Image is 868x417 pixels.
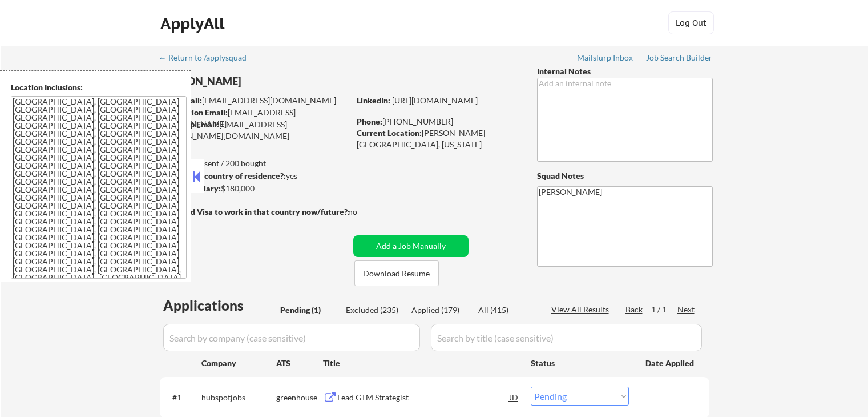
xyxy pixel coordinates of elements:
[651,304,677,315] div: 1 / 1
[357,127,518,150] div: [PERSON_NAME][GEOGRAPHIC_DATA], [US_STATE]
[357,117,382,126] strong: Phone:
[159,170,346,182] div: yes
[160,95,349,106] div: [EMAIL_ADDRESS][DOMAIN_NAME]
[537,66,713,77] div: Internal Notes
[668,11,714,34] button: Log Out
[276,358,323,369] div: ATS
[357,95,390,105] strong: LinkedIn:
[201,358,276,369] div: Company
[160,119,349,141] div: [EMAIL_ADDRESS][PERSON_NAME][DOMAIN_NAME]
[201,392,276,403] div: hubspotjobs
[346,304,403,316] div: Excluded (235)
[163,299,276,312] div: Applications
[577,54,634,62] div: Mailslurp Inbox
[357,128,422,138] strong: Current Location:
[159,53,257,65] a: ← Return to /applysquad
[354,260,439,286] button: Download Resume
[172,392,192,403] div: #1
[531,352,629,373] div: Status
[645,358,696,369] div: Date Applied
[431,324,702,351] input: Search by title (case sensitive)
[159,183,349,194] div: $180,000
[160,107,349,129] div: [EMAIL_ADDRESS][DOMAIN_NAME]
[646,54,713,62] div: Job Search Builder
[160,207,350,216] strong: Will need Visa to work in that country now/future?:
[353,235,469,257] button: Add a Job Manually
[11,82,187,93] div: Location Inclusions:
[392,95,478,105] a: [URL][DOMAIN_NAME]
[348,206,381,218] div: no
[551,304,612,315] div: View All Results
[577,53,634,65] a: Mailslurp Inbox
[537,170,713,182] div: Squad Notes
[677,304,696,315] div: Next
[357,116,518,127] div: [PHONE_NUMBER]
[478,304,535,316] div: All (415)
[323,358,520,369] div: Title
[159,171,286,181] strong: Can work in country of residence?:
[159,158,349,169] div: 179 sent / 200 bought
[411,304,469,316] div: Applied (179)
[625,304,644,315] div: Back
[646,53,713,65] a: Job Search Builder
[159,54,257,62] div: ← Return to /applysquad
[163,324,420,351] input: Search by company (case sensitive)
[508,387,520,407] div: JD
[337,392,510,403] div: Lead GTM Strategist
[276,392,323,403] div: greenhouse
[280,304,337,316] div: Pending (1)
[160,14,228,33] div: ApplyAll
[160,74,394,89] div: [PERSON_NAME]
